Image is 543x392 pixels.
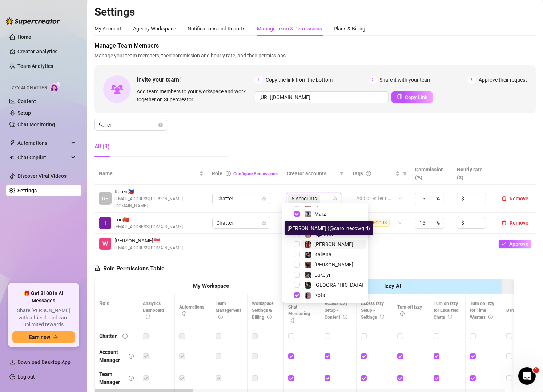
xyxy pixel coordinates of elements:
[94,52,536,60] span: Manage your team members, their commission and hourly rate, and their permissions.
[29,334,50,340] span: Earn now
[509,241,528,247] span: Approve
[380,76,432,84] span: Share it with your team
[314,211,326,217] span: Marz
[17,110,31,116] a: Setup
[114,237,183,245] span: [PERSON_NAME] 🇸🇬
[17,188,37,193] a: Settings
[99,370,123,386] div: Team Manager
[448,315,452,319] span: info-circle
[453,163,494,185] th: Hourly rate ($)
[314,221,353,227] span: [PERSON_NAME]
[12,307,75,328] span: Share [PERSON_NAME] with a friend, and earn unlimited rewards
[470,301,494,320] span: Turn on Izzy for Time Wasters
[94,163,208,185] th: Name
[94,142,110,151] div: All (3)
[434,301,459,320] span: Turn on Izzy for Escalated Chats
[226,171,231,176] span: info-circle
[12,331,75,343] button: Earn nowarrow-right
[339,171,344,176] span: filter
[114,224,183,230] span: [EMAIL_ADDRESS][DOMAIN_NAME]
[305,292,311,299] img: Kota
[294,272,300,278] span: Select tree node
[12,290,75,304] span: 🎁 Get $100 in AI Messages
[17,34,31,40] a: Home
[94,25,121,33] div: My Account
[182,311,186,316] span: info-circle
[314,272,332,278] span: Lakelyn
[411,163,453,185] th: Commission (%)
[257,25,322,33] div: Manage Team & Permissions
[17,98,36,104] a: Content
[369,76,377,84] span: 2
[338,168,345,179] span: filter
[510,196,528,201] span: Remove
[94,265,100,271] span: lock
[305,272,311,278] img: Lakelyn
[114,216,183,224] span: Tori 🇨🇳
[294,282,300,288] span: Select tree node
[391,91,433,103] button: Copy Link
[94,41,536,50] span: Manage Team Members
[288,194,320,203] span: 5 Accounts
[294,252,300,257] span: Select tree node
[17,374,35,380] a: Log out
[479,76,527,84] span: Approve their request
[99,217,111,229] img: Tori
[99,332,117,340] div: Chatter
[234,171,278,176] a: Configure Permissions
[262,196,266,201] span: lock
[146,315,150,319] span: info-circle
[218,315,223,319] span: info-circle
[216,301,241,320] span: Team Management
[353,219,390,227] span: NewHireFOCUS
[314,282,363,288] span: [GEOGRAPHIC_DATA]
[366,171,371,176] span: question-circle
[343,315,347,319] span: info-circle
[305,211,311,217] img: Marz
[400,311,405,316] span: info-circle
[94,264,165,273] h5: Role Permissions Table
[333,196,337,201] span: team
[314,292,325,298] span: Kota
[252,301,273,320] span: Workspace Settings & Billing
[384,283,401,289] strong: Izzy AI
[499,240,531,248] button: Approve
[10,85,47,91] span: Izzy AI Chatter
[405,94,427,100] span: Copy Link
[506,308,523,313] span: Bank
[17,63,53,69] a: Team Analytics
[137,87,252,103] span: Add team members to your workspace and work together on Supercreator.
[17,173,67,179] a: Discover Viral Videos
[99,122,104,127] span: search
[114,196,204,209] span: [EMAIL_ADDRESS][PERSON_NAME][DOMAIN_NAME]
[255,76,263,84] span: 1
[17,137,69,149] span: Automations
[499,194,531,203] button: Remove
[94,5,536,19] h2: Settings
[17,152,69,163] span: Chat Copilot
[502,220,507,225] span: delete
[99,238,111,250] img: Warren Purificacion
[397,94,402,99] span: copy
[6,17,60,25] img: logo-BBDzfeDw.svg
[17,359,71,365] span: Download Desktop App
[102,195,108,203] span: RE
[501,241,506,246] span: check
[305,262,311,268] img: Lily Rhyia
[285,221,373,235] div: [PERSON_NAME] (@carolinecowgirl)
[179,305,204,317] span: Automations
[99,348,123,364] div: Account Manager
[294,221,300,227] span: Select tree node
[129,354,134,359] span: info-circle
[158,123,163,127] button: close-circle
[352,170,363,177] span: Tags
[105,121,157,129] input: Search members
[217,193,266,204] span: Chatter
[305,241,311,248] img: Caroline
[291,318,295,323] span: info-circle
[267,315,271,319] span: info-circle
[380,315,384,319] span: info-circle
[9,155,14,160] img: Chat Copilot
[262,221,266,225] span: lock
[533,367,539,373] span: 1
